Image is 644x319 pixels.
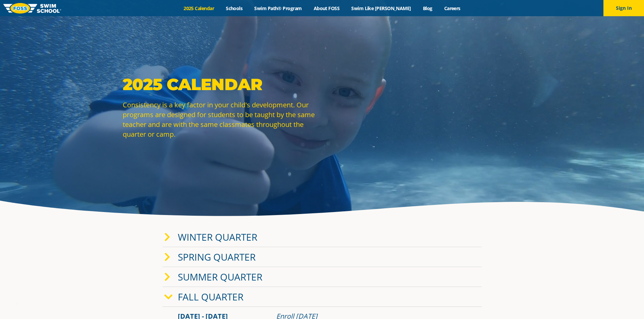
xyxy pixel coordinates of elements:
a: Summer Quarter [178,270,262,283]
a: Blog [417,5,438,11]
a: Swim Like [PERSON_NAME] [345,5,417,11]
div: TOP [13,297,21,308]
strong: 2025 Calendar [123,75,262,94]
a: 2025 Calendar [178,5,220,11]
a: About FOSS [308,5,345,11]
a: Spring Quarter [178,250,256,263]
img: FOSS Swim School Logo [3,3,61,14]
a: Winter Quarter [178,231,257,243]
a: Swim Path® Program [248,5,308,11]
a: Fall Quarter [178,290,243,303]
a: Careers [438,5,466,11]
p: Consistency is a key factor in your child's development. Our programs are designed for students t... [123,100,319,139]
a: Schools [220,5,248,11]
